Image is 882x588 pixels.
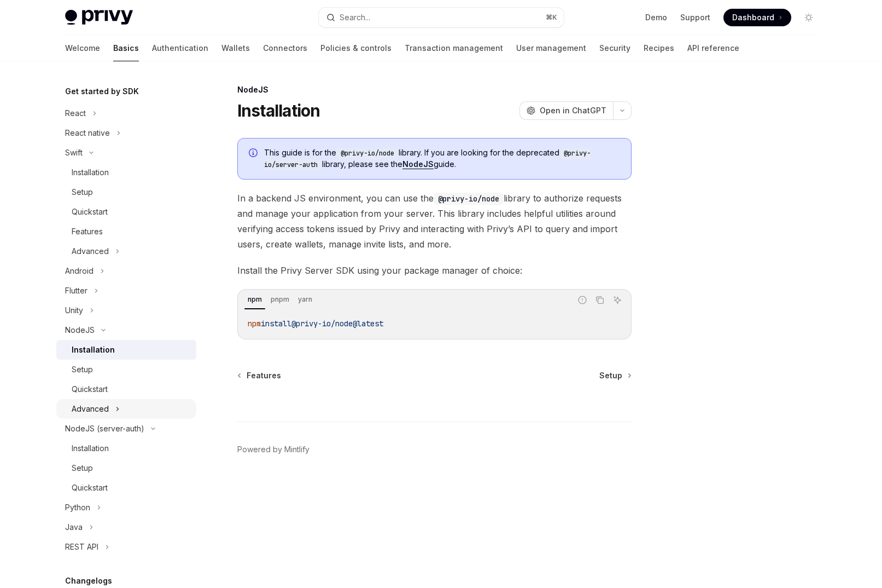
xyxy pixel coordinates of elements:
[65,284,87,297] div: Flutter
[56,222,196,241] a: Features
[237,444,309,455] a: Powered by Mintlify
[72,402,109,416] div: Advanced
[65,304,83,317] div: Unity
[72,186,93,199] div: Setup
[72,383,108,396] div: Quickstart
[244,293,265,306] div: npm
[65,10,133,25] img: light logo
[56,478,196,498] a: Quickstart
[56,241,196,261] button: Advanced
[56,419,196,439] button: NodeJS (server-auth)
[599,370,622,381] span: Setup
[402,159,434,169] a: NodeJS
[56,123,196,143] button: React native
[56,143,196,163] button: Swift
[237,191,632,252] span: In a backend JS environment, you can use the library to authorize requests and manage your applic...
[263,35,307,61] a: Connectors
[72,205,108,218] div: Quickstart
[267,293,293,306] div: pnpm
[405,35,503,61] a: Transaction management
[546,13,557,22] span: ⌘ K
[680,12,710,23] a: Support
[540,105,606,116] span: Open in ChatGPT
[56,498,196,517] button: Python
[238,370,281,381] a: Features
[65,146,83,159] div: Swift
[261,319,291,328] span: install
[599,35,630,61] a: Security
[249,148,260,159] svg: Info
[65,521,83,534] div: Java
[575,293,589,307] button: Report incorrect code
[113,35,139,61] a: Basics
[800,9,817,26] button: Toggle dark mode
[593,293,607,307] button: Copy the contents from the code block
[56,301,196,320] button: Unity
[65,85,139,98] h5: Get started by SDK
[516,35,586,61] a: User management
[723,9,791,26] a: Dashboard
[65,264,94,278] div: Android
[56,340,196,360] a: Installation
[221,35,250,61] a: Wallets
[72,442,109,455] div: Installation
[264,148,591,170] code: @privy-io/server-auth
[65,324,95,337] div: NodeJS
[732,12,774,23] span: Dashboard
[56,320,196,340] button: NodeJS
[56,399,196,419] button: Advanced
[56,182,196,202] a: Setup
[56,202,196,222] a: Quickstart
[644,35,674,61] a: Recipes
[72,225,103,238] div: Features
[434,193,504,205] code: @privy-io/node
[72,166,109,179] div: Installation
[72,462,93,475] div: Setup
[237,263,632,278] span: Install the Privy Server SDK using your package manager of choice:
[519,101,613,120] button: Open in ChatGPT
[295,293,316,306] div: yarn
[65,422,144,435] div: NodeJS (server-auth)
[56,458,196,478] a: Setup
[65,35,100,61] a: Welcome
[319,8,564,27] button: Search...⌘K
[56,379,196,399] a: Quickstart
[336,148,399,159] code: @privy-io/node
[72,245,109,258] div: Advanced
[72,481,108,494] div: Quickstart
[72,363,93,376] div: Setup
[72,343,115,356] div: Installation
[320,35,392,61] a: Policies & controls
[56,261,196,281] button: Android
[56,537,196,557] button: REST API
[645,12,667,23] a: Demo
[237,84,632,95] div: NodeJS
[65,501,90,514] div: Python
[65,574,112,587] h5: Changelogs
[65,107,86,120] div: React
[264,147,620,170] span: This guide is for the library. If you are looking for the deprecated library, please see the guide.
[340,11,370,24] div: Search...
[56,281,196,301] button: Flutter
[65,540,98,554] div: REST API
[237,101,320,120] h1: Installation
[291,319,383,328] span: @privy-io/node@latest
[687,35,739,61] a: API reference
[248,319,261,328] span: npm
[56,163,196,182] a: Installation
[247,370,281,381] span: Features
[56,103,196,123] button: React
[152,35,208,61] a: Authentication
[56,360,196,379] a: Setup
[599,370,630,381] a: Setup
[56,517,196,537] button: Java
[610,293,624,307] button: Ask AI
[56,439,196,458] a: Installation
[65,126,110,140] div: React native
